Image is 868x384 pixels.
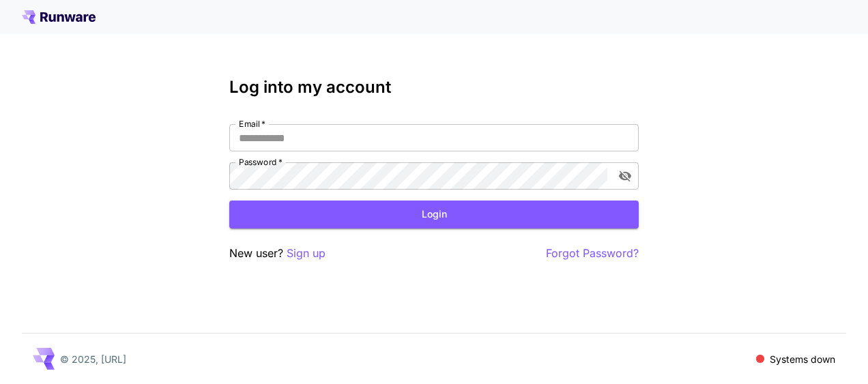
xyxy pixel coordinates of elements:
[229,78,639,97] h3: Log into my account
[546,245,639,262] button: Forgot Password?
[770,352,835,366] p: Systems down
[239,156,283,168] label: Password
[229,201,639,228] button: Login
[229,245,325,262] p: New user?
[613,164,637,188] button: toggle password visibility
[287,245,325,262] button: Sign up
[60,352,126,366] p: © 2025, [URL]
[239,118,265,130] label: Email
